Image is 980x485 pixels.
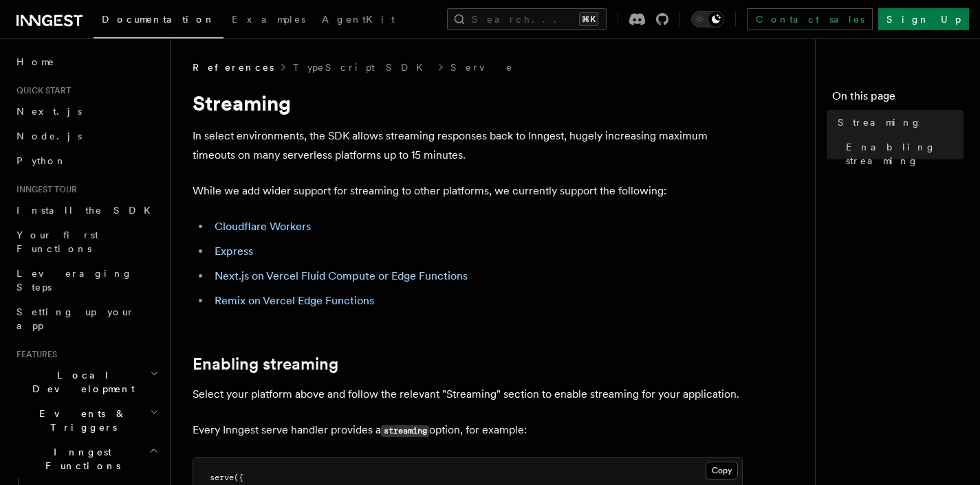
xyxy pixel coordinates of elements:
span: ({ [234,473,243,482]
a: Remix on Vercel Edge Functions [215,294,374,307]
span: Quick start [11,85,71,96]
span: Next.js [17,106,82,117]
span: serve [210,473,234,482]
a: Leveraging Steps [11,261,162,300]
button: Events & Triggers [11,401,162,440]
h4: On this page [832,88,963,110]
kbd: ⌘K [579,12,598,26]
p: Select your platform above and follow the relevant "Streaming" section to enable streaming for yo... [193,385,743,404]
span: Documentation [102,14,215,25]
span: Local Development [11,368,150,396]
span: Examples [232,14,305,25]
a: Install the SDK [11,198,162,223]
a: Contact sales [747,8,873,30]
a: Examples [224,4,314,37]
span: Inngest tour [11,184,77,195]
button: Toggle dark mode [691,11,724,27]
span: Node.js [17,131,82,142]
span: Features [11,349,57,360]
a: Cloudflare Workers [215,220,311,233]
span: Install the SDK [17,205,159,216]
span: Home [17,55,55,69]
span: References [193,60,274,74]
span: Enabling streaming [846,140,963,168]
a: Serve [450,60,514,74]
a: Node.js [11,124,162,148]
a: Documentation [94,4,224,38]
span: Leveraging Steps [17,268,133,293]
p: Every Inngest serve handler provides a option, for example: [193,420,743,440]
a: Next.js on Vercel Fluid Compute or Edge Functions [215,269,468,282]
h1: Streaming [193,91,743,115]
button: Inngest Functions [11,440,162,478]
span: Your first Functions [17,229,98,254]
a: Express [215,245,253,258]
a: Streaming [832,110,963,135]
p: While we add wider support for streaming to other platforms, we currently support the following: [193,181,743,201]
span: AgentKit [322,14,395,25]
a: Enabling streaming [840,135,963,173]
a: Next.js [11,99,162,124]
a: Setting up your app [11,300,162,338]
a: Sign Up [878,8,969,30]
p: In select environments, the SDK allows streaming responses back to Inngest, hugely increasing max... [193,126,743,165]
a: Home [11,49,162,74]
a: Enabling streaming [193,354,338,374]
a: AgentKit [314,4,403,37]
span: Streaming [838,115,922,129]
span: Python [17,155,67,166]
a: TypeScript SDK [293,60,431,74]
button: Search...⌘K [447,8,607,30]
a: Python [11,148,162,173]
code: streaming [381,425,429,437]
a: Your first Functions [11,223,162,261]
span: Inngest Functions [11,445,149,473]
span: Events & Triggers [11,407,150,434]
button: Local Development [11,363,162,401]
span: Setting up your app [17,306,135,331]
button: Copy [706,462,738,480]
